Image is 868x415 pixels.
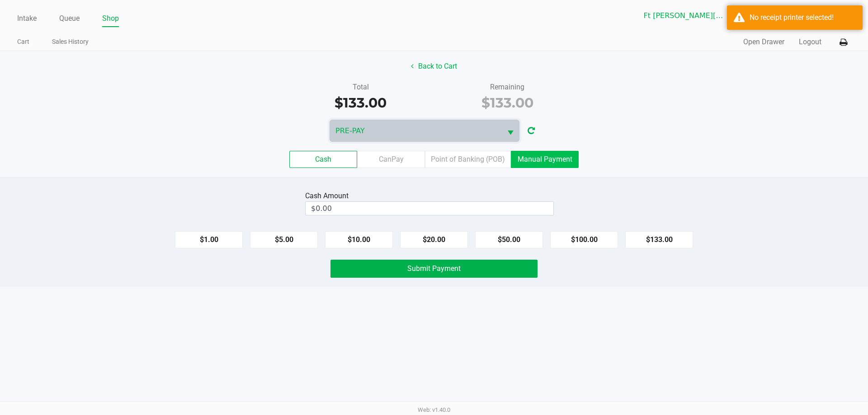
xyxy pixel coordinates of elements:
[289,151,357,168] label: Cash
[418,406,450,413] span: Web: v1.40.0
[405,58,463,75] button: Back to Cart
[400,231,468,248] button: $20.00
[335,126,496,136] span: PRE-PAY
[102,12,119,25] a: Shop
[550,231,618,248] button: $100.00
[175,231,243,248] button: $1.00
[294,82,427,93] div: Total
[425,151,511,168] label: Point of Banking (POB)
[750,12,856,23] div: No receipt printer selected!
[330,260,538,278] button: Submit Payment
[17,36,29,47] a: Cart
[502,120,519,141] button: Select
[17,12,37,25] a: Intake
[441,82,574,93] div: Remaining
[441,93,574,113] div: $133.00
[475,231,543,248] button: $50.00
[294,93,427,113] div: $133.00
[357,151,425,168] label: CanPay
[644,10,728,21] span: Ft [PERSON_NAME][GEOGRAPHIC_DATA]
[625,231,693,248] button: $133.00
[325,231,393,248] button: $10.00
[733,5,750,26] button: Select
[407,264,461,273] span: Submit Payment
[511,151,579,168] label: Manual Payment
[305,191,352,201] div: Cash Amount
[250,231,318,248] button: $5.00
[59,12,80,25] a: Queue
[799,37,821,47] button: Logout
[743,37,784,47] button: Open Drawer
[52,36,89,47] a: Sales History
